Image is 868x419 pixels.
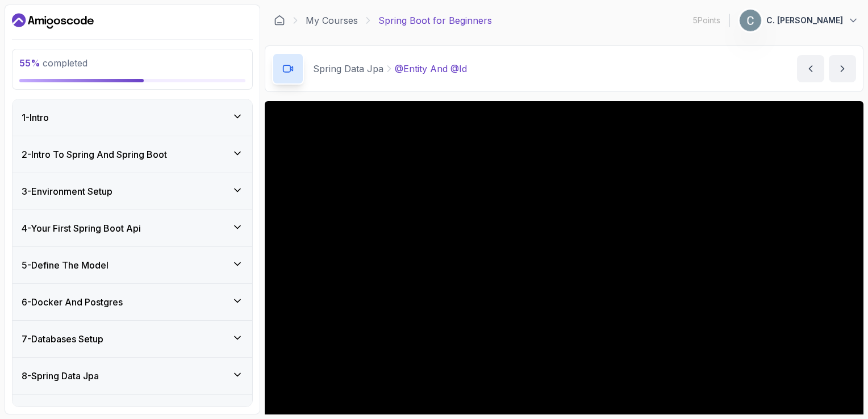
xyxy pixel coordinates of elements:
button: user profile imageC. [PERSON_NAME] [739,9,859,32]
img: user profile image [740,10,761,31]
p: C. [PERSON_NAME] [766,15,843,26]
button: 8-Spring Data Jpa [12,358,252,394]
button: 2-Intro To Spring And Spring Boot [12,136,252,173]
button: 6-Docker And Postgres [12,284,252,320]
p: Spring Data Jpa [313,62,383,76]
h3: 6 - Docker And Postgres [22,295,123,309]
button: 3-Environment Setup [12,173,252,209]
h3: 5 - Define The Model [22,258,108,272]
button: 5-Define The Model [12,247,252,283]
a: Dashboard [274,15,285,26]
p: Spring Boot for Beginners [378,14,492,27]
button: 1-Intro [12,99,252,136]
h3: 8 - Spring Data Jpa [22,369,99,383]
a: My Courses [306,14,358,27]
button: next content [829,55,856,82]
span: completed [19,57,87,69]
a: Dashboard [12,12,94,30]
h3: 3 - Environment Setup [22,185,112,198]
p: @Entity And @Id [395,62,467,76]
button: 7-Databases Setup [12,321,252,357]
span: 55 % [19,57,40,69]
h3: 7 - Databases Setup [22,332,103,346]
button: previous content [797,55,824,82]
h3: 1 - Intro [22,111,49,124]
button: 4-Your First Spring Boot Api [12,210,252,246]
h3: 2 - Intro To Spring And Spring Boot [22,148,167,161]
h3: 4 - Your First Spring Boot Api [22,221,141,235]
p: 5 Points [693,15,720,26]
